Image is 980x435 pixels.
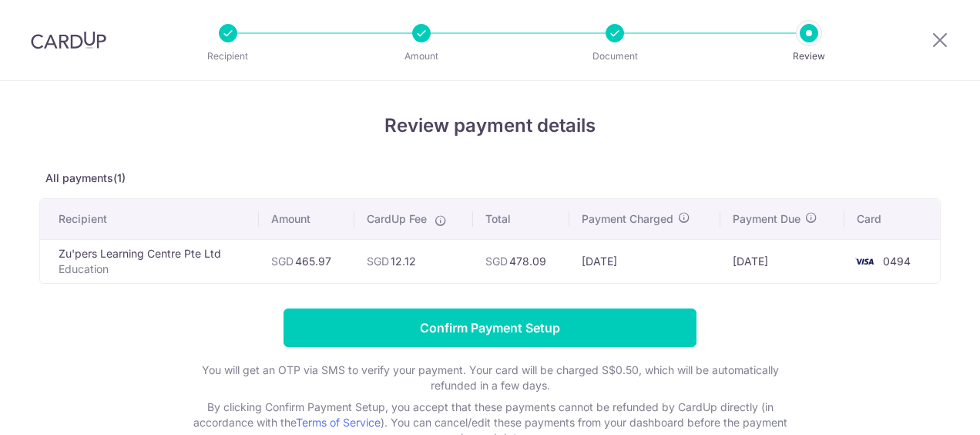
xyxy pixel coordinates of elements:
span: 0494 [883,255,911,268]
th: Recipient [40,199,259,239]
span: CardUp Fee [367,211,427,227]
p: Recipient [171,49,285,64]
p: You will get an OTP via SMS to verify your payment. Your card will be charged S$0.50, which will ... [182,362,798,393]
td: Zu'pers Learning Centre Pte Ltd [40,239,259,283]
td: [DATE] [720,239,844,283]
p: Document [558,49,672,64]
h4: Review payment details [39,112,941,140]
p: Education [59,261,247,277]
span: SGD [271,255,294,268]
img: <span class="translation_missing" title="translation missing: en.account_steps.new_confirm_form.b... [849,252,880,271]
p: Review [752,49,866,64]
span: Payment Charged [582,211,673,227]
td: 478.09 [473,239,570,283]
a: Terms of Service [296,416,381,429]
th: Card [844,199,940,239]
img: CardUp [31,31,106,49]
td: 465.97 [259,239,354,283]
span: Payment Due [733,211,800,227]
span: SGD [485,255,508,268]
td: [DATE] [569,239,720,283]
p: Amount [364,49,478,64]
span: SGD [367,255,389,268]
td: 12.12 [354,239,473,283]
p: All payments(1) [39,170,941,186]
input: Confirm Payment Setup [284,309,696,347]
th: Amount [259,199,354,239]
th: Total [473,199,570,239]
